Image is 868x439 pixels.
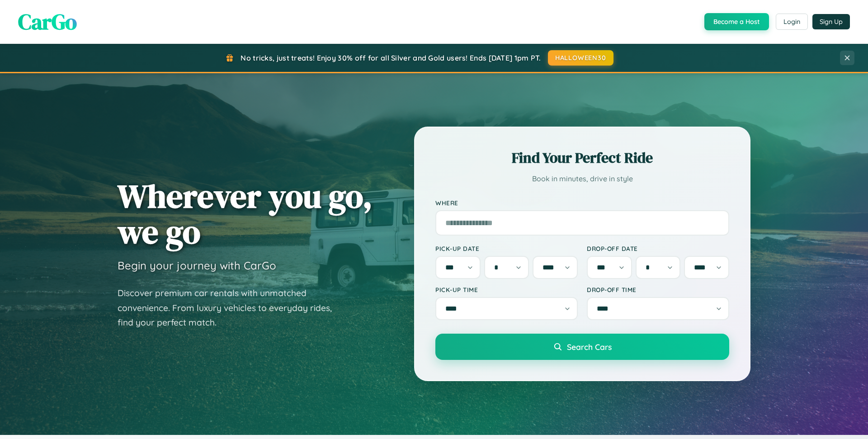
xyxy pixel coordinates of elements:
[18,7,77,37] span: CarGo
[587,245,729,252] label: Drop-off Date
[118,259,276,272] h3: Begin your journey with CarGo
[435,245,578,252] label: Pick-up Date
[435,148,729,168] h2: Find Your Perfect Ride
[241,53,541,62] span: No tricks, just treats! Enjoy 30% off for all Silver and Gold users! Ends [DATE] 1pm PT.
[567,342,612,352] span: Search Cars
[435,172,729,185] p: Book in minutes, drive in style
[548,50,613,66] button: HALLOWEEN30
[435,199,729,207] label: Where
[587,286,729,293] label: Drop-off Time
[812,14,850,29] button: Sign Up
[776,14,808,30] button: Login
[435,334,729,360] button: Search Cars
[704,13,769,30] button: Become a Host
[118,178,373,250] h1: Wherever you go, we go
[118,286,344,330] p: Discover premium car rentals with unmatched convenience. From luxury vehicles to everyday rides, ...
[435,286,578,293] label: Pick-up Time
